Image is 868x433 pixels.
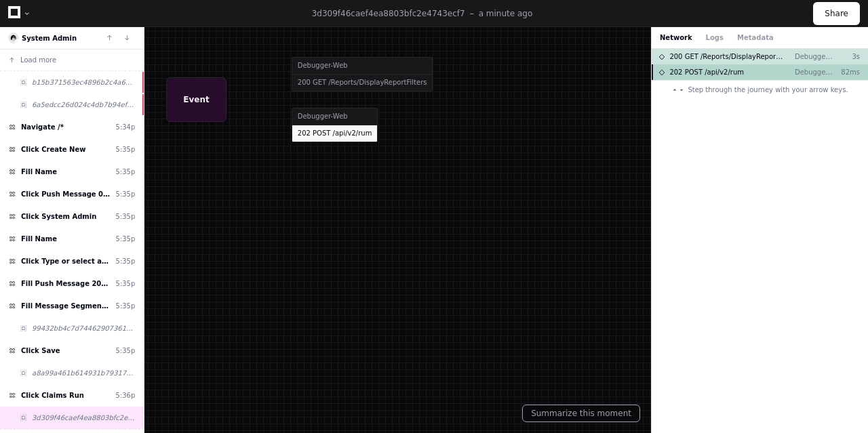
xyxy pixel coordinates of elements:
button: Metadata [737,33,774,43]
span: 6a5edcc26d024c4db7b94efa21d87dea [32,100,135,110]
span: 200 GET /Reports/DisplayReportFilters [669,51,784,62]
div: 5:35p [116,256,136,266]
span: Fill Push Message 208/160 Characters [21,279,111,289]
span: Click System Admin [21,211,96,222]
img: 16.svg [9,34,18,43]
a: System Admin [22,35,77,42]
div: 5:35p [116,144,136,154]
span: 202 POST /api/v2/rum [669,67,744,77]
span: Fill Name [21,234,57,244]
span: Fill Name [21,167,57,177]
p: Debugger-Web [795,67,833,77]
div: 5:34p [116,122,136,132]
div: 5:35p [116,346,136,356]
span: 3d309f46caef4ea8803bfc2e4743ecf7 [32,413,135,423]
span: Click Create New [21,144,86,154]
span: Navigate /* [21,122,64,132]
span: a8a99a461b614931b793178529b59b70 [32,368,135,378]
p: Debugger-Web [795,51,833,62]
p: 3s [833,51,860,62]
p: 82ms [833,67,860,77]
span: Step through the journey with your arrow keys. [688,85,848,95]
button: Logs [706,33,724,43]
div: 5:35p [116,234,136,244]
div: 5:36p [116,390,136,400]
div: 5:35p [116,301,136,311]
span: Click Claims Run [21,390,84,400]
button: Network [660,33,692,43]
span: Fill Message Segment #2 208/160 Characters [21,301,111,311]
span: Load more [20,55,56,65]
span: Click Save [21,346,60,356]
button: Summarize this moment [522,405,640,422]
div: 5:35p [116,211,136,222]
div: 5:35p [116,279,136,289]
div: 5:35p [116,167,136,177]
span: b15b371563ec4896b2c4a65fe6e180ab [32,77,135,87]
p: a minute ago [479,8,533,19]
span: Click Type or select a tag... [21,256,111,266]
div: 5:35p [116,189,136,199]
span: 3d309f46caef4ea8803bfc2e4743ecf7 [312,9,465,18]
button: Share [813,2,860,25]
span: Click Push Message 0/160 Characters [21,189,111,199]
span: 99432bb4c7d744629073613778dffe50 [32,323,135,333]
